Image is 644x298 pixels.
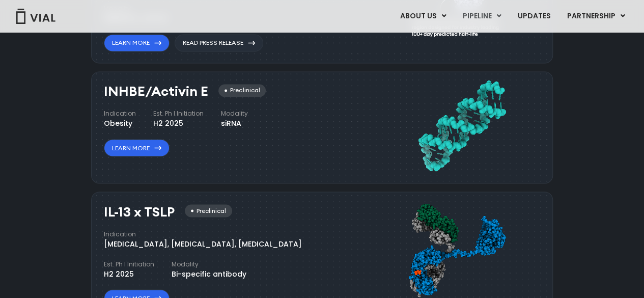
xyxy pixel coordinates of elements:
div: Bi-specific antibody [172,268,246,279]
div: siRNA [221,118,248,129]
h3: INHBE/Activin E [104,84,208,99]
h4: Indication [104,109,136,118]
a: ABOUT USMenu Toggle [392,8,454,25]
div: H2 2025 [104,268,154,279]
div: [MEDICAL_DATA], [MEDICAL_DATA], [MEDICAL_DATA] [104,238,302,249]
div: Obesity [104,118,136,129]
h4: Modality [172,259,246,268]
div: Preclinical [218,84,266,97]
a: PIPELINEMenu Toggle [455,8,509,25]
h4: Modality [221,109,248,118]
img: Vial Logo [15,9,56,24]
a: Learn More [104,34,170,51]
h3: IL-13 x TSLP [104,204,175,219]
a: Learn More [104,139,170,156]
div: H2 2025 [153,118,204,129]
h4: Est. Ph I Initiation [104,259,154,268]
h4: Indication [104,229,302,238]
a: Read Press Release [175,34,263,51]
a: UPDATES [510,8,558,25]
h4: Est. Ph I Initiation [153,109,204,118]
a: PARTNERSHIPMenu Toggle [559,8,633,25]
div: Preclinical [185,204,232,217]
